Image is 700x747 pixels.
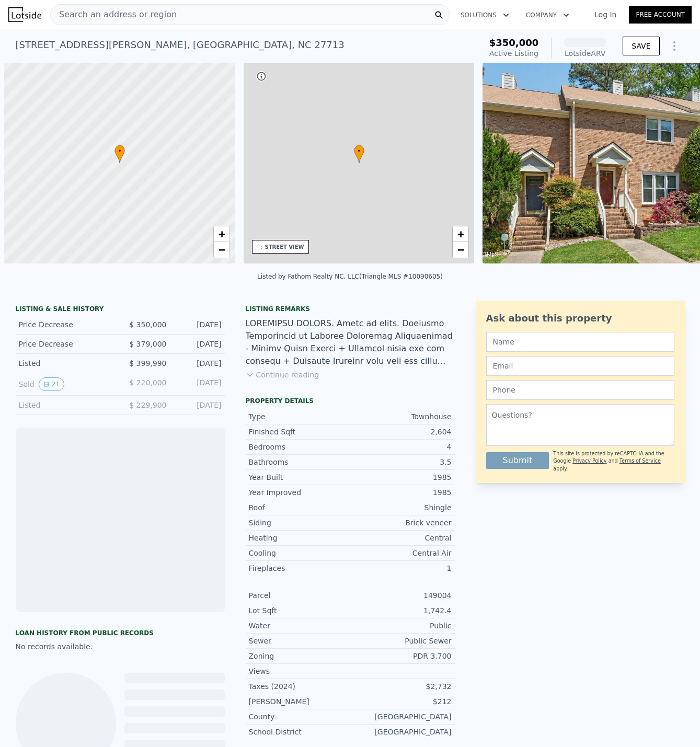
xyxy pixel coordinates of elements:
[350,442,452,452] div: 4
[249,620,350,631] div: Water
[453,226,468,242] a: Zoom in
[249,666,350,676] div: Views
[249,681,350,692] div: Taxes (2024)
[175,319,222,330] div: [DATE]
[39,377,64,391] button: View historical data
[249,487,350,498] div: Year Improved
[518,6,578,25] button: Company
[350,487,452,498] div: 1985
[350,518,452,528] div: Brick veneer
[249,533,350,543] div: Heating
[350,651,452,661] div: PDR 3.700
[214,226,229,242] a: Zoom in
[582,9,629,20] a: Log In
[129,401,166,409] span: $ 229,900
[257,273,443,280] div: Listed by Fathom Realty NC, LLC (Triangle MLS #10090605)
[249,605,350,616] div: Lot Sqft
[19,377,112,391] div: Sold
[350,411,452,422] div: Townhouse
[249,563,350,573] div: Fireplaces
[486,332,674,352] input: Name
[350,563,452,573] div: 1
[265,243,304,251] div: STREET VIEW
[114,145,125,163] div: •
[486,452,549,469] button: Submit
[354,146,364,156] span: •
[664,36,685,56] button: Show Options
[350,605,452,616] div: 1,742.4
[350,727,452,737] div: [GEOGRAPHIC_DATA]
[486,380,674,400] input: Phone
[51,8,177,21] span: Search an address or region
[246,397,455,405] div: Property details
[249,411,350,422] div: Type
[246,370,319,380] button: Continue reading
[214,242,229,258] a: Zoom out
[354,145,364,163] div: •
[249,711,350,722] div: County
[486,311,674,326] div: Ask about this property
[218,227,225,240] span: +
[249,472,350,482] div: Year Built
[16,38,345,52] div: [STREET_ADDRESS][PERSON_NAME] , [GEOGRAPHIC_DATA] , NC 27713
[619,458,661,464] a: Terms of Service
[457,227,464,240] span: +
[19,339,112,349] div: Price Decrease
[175,400,222,410] div: [DATE]
[453,242,468,258] a: Zoom out
[129,320,166,329] span: $ 350,000
[623,37,659,55] button: SAVE
[564,48,606,59] div: Lotside ARV
[452,6,518,25] button: Solutions
[114,146,125,156] span: •
[486,356,674,376] input: Email
[19,400,112,410] div: Listed
[249,651,350,661] div: Zoning
[572,458,606,464] a: Privacy Policy
[350,696,452,707] div: $212
[16,305,225,315] div: LISTING & SALE HISTORY
[350,427,452,437] div: 2,604
[129,340,166,348] span: $ 379,000
[350,457,452,467] div: 3.5
[629,6,692,24] a: Free Account
[175,358,222,369] div: [DATE]
[16,641,225,652] div: No records available.
[350,548,452,558] div: Central Air
[249,427,350,437] div: Finished Sqft
[350,502,452,513] div: Shingle
[249,727,350,737] div: School District
[350,533,452,543] div: Central
[19,319,112,330] div: Price Decrease
[457,243,464,256] span: −
[350,636,452,646] div: Public Sewer
[249,548,350,558] div: Cooling
[249,442,350,452] div: Bedrooms
[350,711,452,722] div: [GEOGRAPHIC_DATA]
[350,590,452,601] div: 149004
[249,590,350,601] div: Parcel
[19,358,112,369] div: Listed
[129,359,166,367] span: $ 399,990
[249,518,350,528] div: Siding
[249,696,350,707] div: [PERSON_NAME]
[129,378,166,387] span: $ 220,000
[350,472,452,482] div: 1985
[489,49,538,58] span: Active Listing
[175,339,222,349] div: [DATE]
[218,243,225,256] span: −
[489,37,539,48] span: $350,000
[350,620,452,631] div: Public
[249,636,350,646] div: Sewer
[249,457,350,467] div: Bathrooms
[16,629,225,637] div: Loan history from public records
[249,502,350,513] div: Roof
[246,317,455,367] div: LOREMIPSU DOLORS. Ametc ad elits. Doeiusmo Temporincid ut Laboree Doloremag Aliquaenimad - Minimv...
[246,305,455,313] div: Listing remarks
[8,7,41,22] img: Lotside
[350,681,452,692] div: $2,732
[553,450,674,473] div: This site is protected by reCAPTCHA and the Google and apply.
[175,377,222,391] div: [DATE]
